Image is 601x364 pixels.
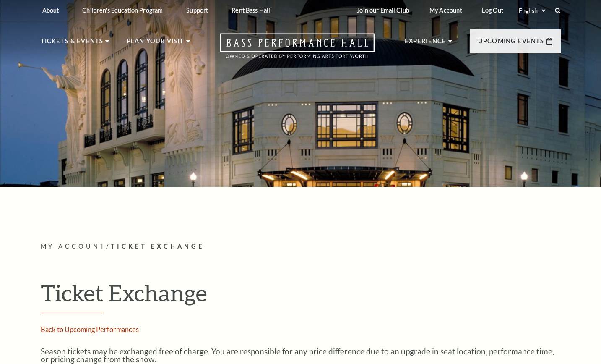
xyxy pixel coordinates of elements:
p: Plan Your Visit [127,36,184,51]
p: Rent Bass Hall [232,7,270,14]
h1: Ticket Exchange [41,279,561,314]
p: About [42,7,59,14]
span: My Account [41,243,107,250]
p: Upcoming Events [478,36,544,51]
p: Experience [405,36,447,51]
p: Season tickets may be exchanged free of charge. You are responsible for any price difference due ... [41,347,561,363]
select: Select: [517,7,547,15]
p: Tickets & Events [41,36,104,51]
p: Support [186,7,208,14]
a: Back to Upcoming Performances [41,325,139,333]
p: Children's Education Program [82,7,163,14]
p: / [41,241,561,252]
span: Ticket Exchange [111,243,204,250]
